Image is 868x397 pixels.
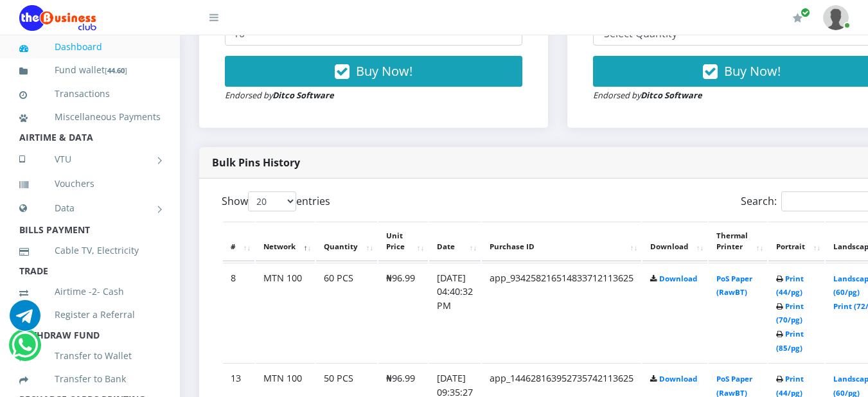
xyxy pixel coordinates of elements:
[222,191,330,211] label: Show entries
[225,89,334,101] small: Endorsed by
[316,222,377,261] th: Quantity: activate to sort column ascending
[19,277,161,306] a: Airtime -2- Cash
[709,222,767,261] th: Thermal Printer: activate to sort column ascending
[19,143,161,175] a: VTU
[482,222,641,261] th: Purchase ID: activate to sort column ascending
[724,62,781,80] span: Buy Now!
[19,32,161,62] a: Dashboard
[225,56,522,87] button: Buy Now!
[272,89,334,101] strong: Ditco Software
[316,263,377,362] td: 60 PCS
[429,263,481,362] td: [DATE] 04:40:32 PM
[776,301,804,325] a: Print (70/pg)
[19,5,96,31] img: Logo
[10,310,40,331] a: Chat for support
[105,66,127,75] small: [ ]
[593,89,702,101] small: Endorsed by
[19,192,161,224] a: Data
[19,300,161,330] a: Register a Referral
[801,8,810,17] span: Renew/Upgrade Subscription
[19,236,161,265] a: Cable TV, Electricity
[429,222,481,261] th: Date: activate to sort column ascending
[12,339,38,360] a: Chat for support
[776,329,804,353] a: Print (85/pg)
[659,374,697,384] a: Download
[19,79,161,109] a: Transactions
[223,263,254,362] td: 8
[642,222,707,261] th: Download: activate to sort column ascending
[19,364,161,394] a: Transfer to Bank
[768,222,824,261] th: Portrait: activate to sort column ascending
[223,222,254,261] th: #: activate to sort column ascending
[823,5,849,30] img: User
[248,191,296,211] select: Showentries
[378,263,428,362] td: ₦96.99
[19,102,161,132] a: Miscellaneous Payments
[19,341,161,371] a: Transfer to Wallet
[19,55,161,85] a: Fund wallet[44.60]
[256,222,315,261] th: Network: activate to sort column descending
[356,62,412,80] span: Buy Now!
[256,263,315,362] td: MTN 100
[19,169,161,198] a: Vouchers
[776,274,804,297] a: Print (44/pg)
[659,274,697,283] a: Download
[378,222,428,261] th: Unit Price: activate to sort column ascending
[212,155,300,170] strong: Bulk Pins History
[107,66,125,75] b: 44.60
[641,89,702,101] strong: Ditco Software
[482,263,641,362] td: app_934258216514833712113625
[716,274,752,297] a: PoS Paper (RawBT)
[793,13,802,23] i: Renew/Upgrade Subscription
